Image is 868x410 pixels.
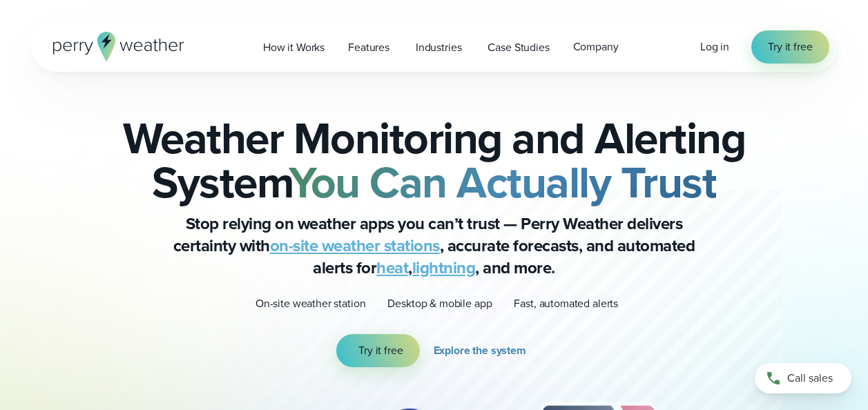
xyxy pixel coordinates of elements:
[700,39,729,55] a: Log in
[251,33,336,61] a: How it Works
[768,39,812,55] span: Try it free
[270,233,440,258] a: on-site weather stations
[416,39,462,56] span: Industries
[255,295,366,312] p: On-site weather station
[158,213,711,279] p: Stop relying on weather apps you can’t trust — Perry Weather delivers certainty with , accurate f...
[348,39,389,56] span: Features
[476,33,561,61] a: Case Studies
[263,39,325,56] span: How it Works
[289,150,716,215] strong: You Can Actually Trust
[376,255,408,280] a: heat
[573,39,619,55] span: Company
[488,39,549,56] span: Case Studies
[700,39,729,55] span: Log in
[412,255,476,280] a: lightning
[100,116,769,204] h2: Weather Monitoring and Alerting System
[755,363,851,393] a: Call sales
[434,334,532,367] a: Explore the system
[336,334,419,367] a: Try it free
[751,30,829,64] a: Try it free
[358,342,403,359] span: Try it free
[787,370,833,387] span: Call sales
[387,295,492,312] p: Desktop & mobile app
[434,342,526,359] span: Explore the system
[514,295,618,312] p: Fast, automated alerts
